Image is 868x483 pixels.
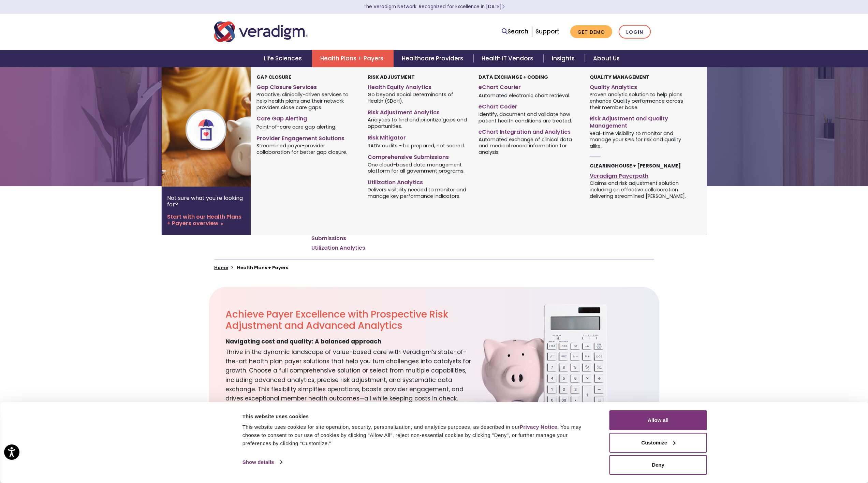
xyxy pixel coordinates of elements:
a: Healthcare Providers [394,50,473,67]
a: Comprehensive Submissions [368,151,468,161]
span: Analytics to find and prioritize gaps and opportunities. [368,116,468,130]
a: Veradigm Payerpath [590,170,690,180]
strong: Gap Closure [256,74,291,80]
a: Privacy Notice [520,424,557,430]
a: Insights [544,50,585,67]
iframe: Drift Chat Widget [737,434,860,475]
a: Login [619,25,651,39]
a: Health IT Vendors [473,50,543,67]
div: This website uses cookies for site operation, security, personalization, and analytics purposes, ... [242,423,594,448]
button: Deny [609,455,707,475]
span: Streamlined payer-provider collaboration for better gap closure. [256,142,357,156]
a: Support [535,27,559,35]
span: One cloud-based data management platform for all government programs. [368,161,468,174]
img: Veradigm logo [214,20,308,43]
span: RADV audits - be prepared, not scared. [368,142,465,149]
a: Quality Analytics [590,81,690,91]
a: The Veradigm Network: Recognized for Excellence in [DATE]Learn More [364,3,505,10]
a: Health Plans + Payers [312,50,394,67]
h2: Achieve Payer Excellence with Prospective Risk Adjustment and Advanced Analytics [225,309,472,332]
a: Risk Adjustment and Quality Management [590,113,690,130]
button: Customize [609,433,707,453]
div: This website uses cookies [242,412,594,421]
span: Automated exchange of clinical data and medical record information for analysis. [479,136,579,156]
a: Get Demo [570,25,612,39]
a: Care Gap Alerting [256,113,357,122]
span: Claims and risk adjustment solution including an effective collaboration delivering streamlined [... [590,180,690,200]
span: Real-time visibility to monitor and manage your KPIs for risk and quality alike. [590,130,690,149]
span: Identify, document and validate how patient health conditions are treated. [479,111,579,124]
span: Proven analytic solution to help plans enhance Quality performance across their member base. [590,91,690,111]
span: Go beyond Social Determinants of Health (SDoH). [368,91,468,104]
a: Comprehensive Submissions [311,229,386,242]
button: Allow all [609,410,707,430]
strong: Quality Management [590,74,649,80]
strong: Clearinghouse + [PERSON_NAME] [590,162,681,169]
a: About Us [585,50,628,67]
a: Risk Adjustment Analytics [368,106,468,116]
img: solution-health-plan-payer-overview.png [459,273,630,434]
p: Not sure what you're looking for? [167,195,245,208]
a: Gap Closure Services [256,81,357,91]
img: Health Plan Payers [162,67,271,187]
a: Utilization Analytics [368,176,468,186]
a: eChart Courier [479,81,579,91]
span: Proactive, clinically-driven services to help health plans and their network providers close care... [256,91,357,111]
a: Start with our Health Plans + Payers overview [167,214,245,226]
a: Show details [242,457,282,467]
a: Life Sciences [255,50,312,67]
a: Utilization Analytics [311,245,365,251]
a: Provider Engagement Solutions [256,132,357,142]
span: Learn More [502,3,505,10]
a: Risk Mitigator [368,132,468,142]
span: Point-of-care care gap alerting. [256,123,336,130]
strong: Risk Adjustment [368,74,415,80]
span: Automated electronic chart retrieval. [479,92,570,99]
a: eChart Coder [479,101,579,111]
strong: Data Exchange + Coding [479,74,548,80]
a: eChart Integration and Analytics [479,126,579,136]
a: Home [214,264,228,271]
span: Navigating cost and quality: A balanced approach [225,337,381,346]
span: Delivers visibility needed to monitor and manage key performance indicators. [368,186,468,200]
span: Thrive in the dynamic landscape of value-based care with Veradigm’s state-of-the-art health plan ... [225,346,472,403]
a: Health Equity Analytics [368,81,468,91]
a: Search [502,27,528,36]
